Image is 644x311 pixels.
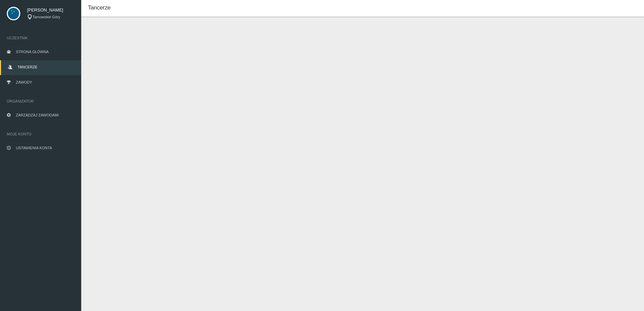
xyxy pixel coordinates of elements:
[27,14,74,20] div: Tarnowskie Góry
[7,35,74,41] span: Uczestnik
[16,80,32,84] span: Zawody
[18,65,37,69] span: Tancerze
[7,131,74,137] span: Moje konto
[7,98,74,105] span: Organizator
[16,50,49,54] span: Strona główna
[16,146,52,150] span: Ustawienia konta
[7,7,20,20] img: svg
[95,34,146,46] button: Dodaj tancerza
[88,4,111,11] span: Tancerze
[27,7,74,14] span: [PERSON_NAME]
[16,113,59,117] span: Zarządzaj zawodami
